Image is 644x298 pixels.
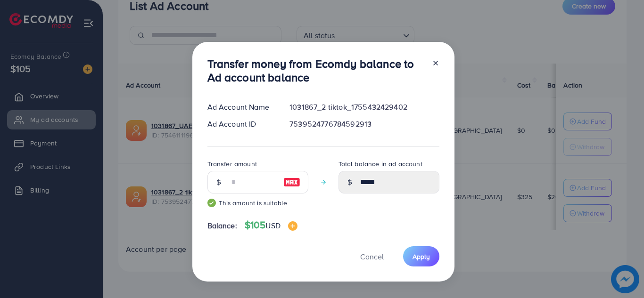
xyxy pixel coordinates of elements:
[288,221,297,231] img: image
[207,159,257,169] label: Transfer amount
[413,252,430,261] span: Apply
[360,251,384,262] span: Cancel
[283,177,300,188] img: image
[348,246,396,266] button: Cancel
[207,199,216,207] img: guide
[403,246,439,266] button: Apply
[207,198,308,208] small: This amount is suitable
[339,159,422,169] label: Total balance in ad account
[207,57,424,84] h3: Transfer money from Ecomdy balance to Ad account balance
[200,102,282,113] div: Ad Account Name
[282,102,446,113] div: 1031867_2 tiktok_1755432429402
[245,219,297,231] h4: $105
[207,220,237,231] span: Balance:
[265,220,280,231] span: USD
[200,119,282,129] div: Ad Account ID
[282,119,446,129] div: 7539524776784592913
